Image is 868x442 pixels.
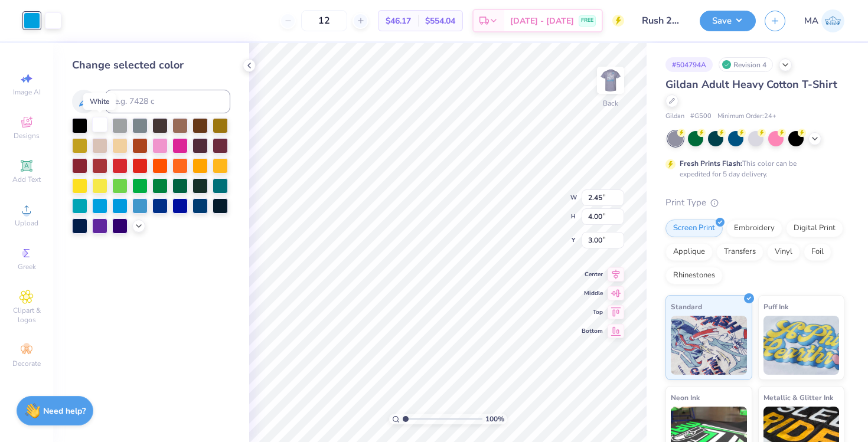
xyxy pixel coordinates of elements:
strong: Need help? [43,405,86,417]
div: Embroidery [726,220,782,237]
span: $554.04 [425,15,455,27]
span: Bottom [582,327,603,335]
span: # G500 [690,112,712,122]
div: # 504794A [665,57,713,72]
span: Top [582,308,603,316]
input: – – [301,10,347,31]
span: MA [804,14,818,28]
span: Gildan [665,112,684,122]
span: Minimum Order: 24 + [717,112,776,122]
div: Back [603,98,618,109]
span: Gildan Adult Heavy Cotton T-Shirt [665,77,837,91]
span: Add Text [12,175,41,184]
img: Standard [671,316,747,375]
span: Greek [18,262,36,271]
span: Middle [582,289,603,297]
img: Puff Ink [763,316,840,375]
div: Digital Print [786,220,843,237]
span: Puff Ink [763,300,788,313]
div: Vinyl [767,243,800,261]
div: Transfers [716,243,763,261]
span: Decorate [12,359,41,368]
input: Untitled Design [633,9,691,32]
div: Rhinestones [665,267,723,284]
span: $46.17 [386,15,411,27]
div: Revision 4 [719,57,773,72]
span: Upload [15,218,38,228]
div: Applique [665,243,713,261]
span: 100 % [485,414,504,424]
span: Neon Ink [671,391,700,404]
button: Save [700,11,756,31]
span: Center [582,270,603,279]
span: [DATE] - [DATE] [510,15,574,27]
span: Image AI [13,87,41,97]
div: This color can be expedited for 5 day delivery. [680,158,825,179]
div: Change selected color [72,57,230,73]
div: White [83,93,116,110]
div: Foil [804,243,831,261]
a: MA [804,9,844,32]
img: Back [599,68,622,92]
strong: Fresh Prints Flash: [680,159,742,168]
img: Mittali Arora [821,9,844,32]
span: Clipart & logos [6,306,47,325]
div: Print Type [665,196,844,209]
div: Screen Print [665,220,723,237]
input: e.g. 7428 c [105,90,230,113]
span: Designs [14,131,40,140]
span: Standard [671,300,702,313]
span: Metallic & Glitter Ink [763,391,833,404]
span: FREE [581,17,593,25]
